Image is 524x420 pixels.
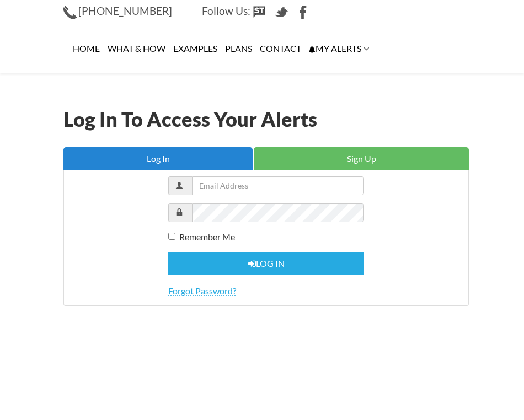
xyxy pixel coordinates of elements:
a: Plans [221,24,256,73]
span: Sign Up [347,153,376,164]
button: Log in [168,252,364,276]
span: Log In [147,153,170,164]
i: Username [175,181,183,189]
img: Facebook [297,6,310,19]
span: Follow Us: [202,4,250,17]
i: Password [175,208,183,216]
label: Remember Me [168,230,235,244]
input: Email Address [192,176,364,195]
h1: Log In To Access Your Alerts [63,109,469,131]
a: Examples [169,24,221,73]
a: My Alerts [305,24,373,73]
input: Remember Me [168,233,175,240]
span: [PHONE_NUMBER] [78,4,172,17]
a: Contact [256,24,305,73]
img: StockTwits [253,6,266,19]
img: Phone [63,6,77,19]
a: Forgot Password? [168,286,236,296]
a: Home [69,24,104,73]
img: Twitter [275,6,288,19]
a: What & How [104,24,169,73]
